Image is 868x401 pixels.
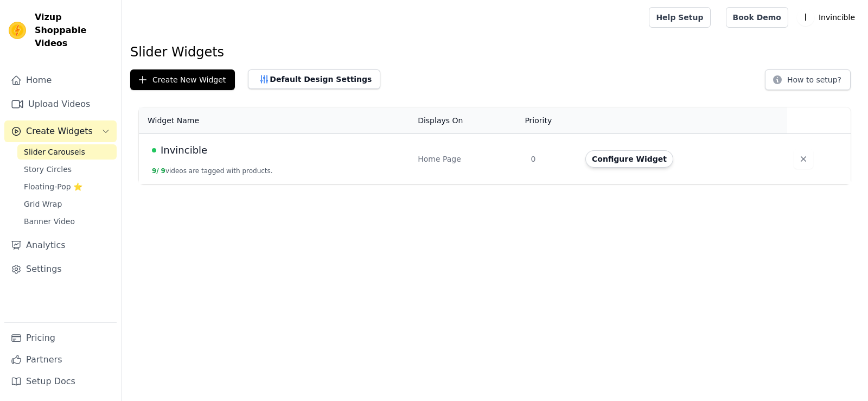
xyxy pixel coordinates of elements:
span: 9 [161,167,165,175]
button: Create New Widget [130,69,235,90]
button: Delete widget [794,149,813,169]
span: Floating-Pop ⭐ [24,181,82,192]
span: Slider Carousels [24,147,85,157]
a: Upload Videos [4,93,117,115]
span: Story Circles [24,164,72,175]
span: Invincible [161,143,207,158]
button: I Invincible [797,8,859,27]
p: Invincible [814,8,859,27]
span: Banner Video [24,216,75,227]
th: Widget Name [139,107,411,134]
text: I [804,12,807,23]
th: Priority [524,107,579,134]
a: Slider Carousels [17,144,117,160]
a: Pricing [4,327,117,349]
a: Story Circles [17,162,117,177]
span: 9 / [152,167,159,175]
td: 0 [524,134,579,184]
button: How to setup? [765,69,851,90]
h1: Slider Widgets [130,43,859,61]
a: Book Demo [726,7,788,28]
a: Settings [4,258,117,280]
a: Help Setup [649,7,710,28]
span: Grid Wrap [24,199,62,209]
button: Configure Widget [585,150,673,168]
a: Home [4,69,117,91]
span: Create Widgets [26,125,93,138]
a: Grid Wrap [17,196,117,212]
span: Vizup Shoppable Videos [35,11,112,50]
a: Floating-Pop ⭐ [17,179,117,194]
button: Create Widgets [4,120,117,142]
button: Default Design Settings [248,69,380,89]
a: Banner Video [17,214,117,229]
span: Live Published [152,148,156,152]
div: Home Page [418,154,518,164]
th: Displays On [411,107,524,134]
a: Setup Docs [4,371,117,392]
a: Analytics [4,234,117,256]
img: Vizup [9,22,26,39]
a: How to setup? [765,77,851,87]
a: Partners [4,349,117,371]
button: 9/ 9videos are tagged with products. [152,167,273,175]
